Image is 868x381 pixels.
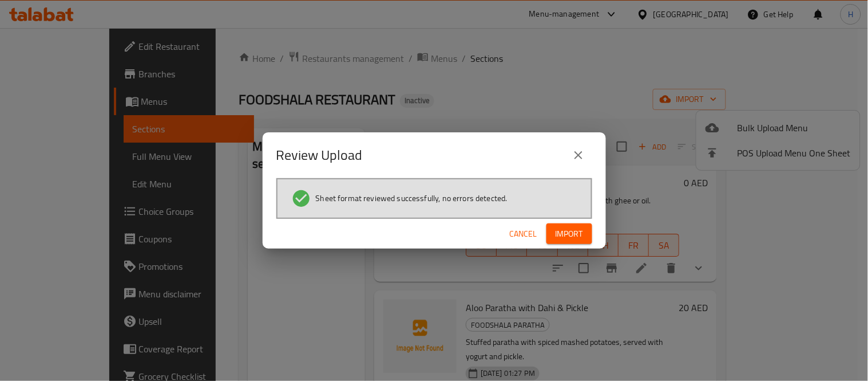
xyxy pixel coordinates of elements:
button: Cancel [505,223,542,245]
span: Import [556,227,583,241]
span: Sheet format reviewed successfully, no errors detected. [316,193,508,204]
button: Import [546,223,592,245]
h2: Review Upload [276,146,363,164]
button: close [565,142,592,169]
span: Cancel [510,227,537,241]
